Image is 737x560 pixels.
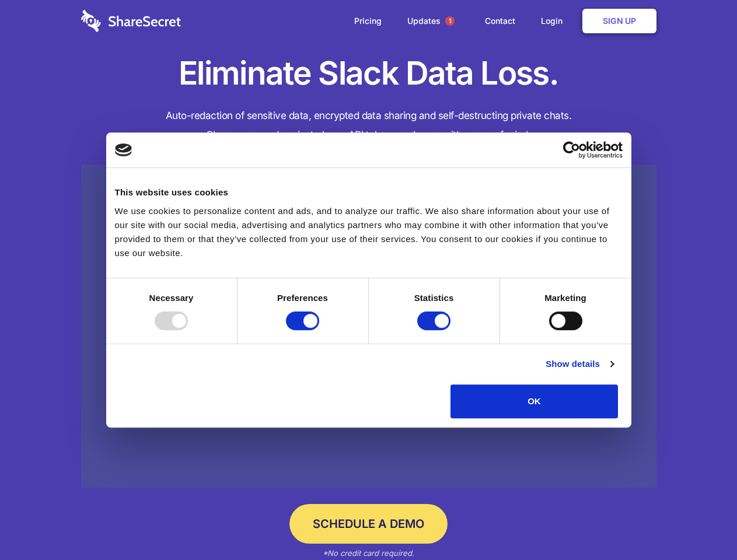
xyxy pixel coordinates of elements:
a: Usercentrics Cookiebot - opens in a new window [521,141,623,159]
div: We use cookies to personalize content and ads, and to analyze our traffic. We also share informat... [115,204,623,260]
a: Show details [546,357,613,371]
strong: Necessary [149,293,194,303]
h4: Auto-redaction of sensitive data, encrypted data sharing and self-destructing private chats. Shar... [81,106,656,145]
strong: Marketing [544,293,586,303]
span: 1 [445,16,455,26]
em: *No credit card required. [323,548,414,558]
a: Pricing [343,3,393,39]
a: Contact [473,3,527,39]
a: Login [529,3,580,39]
strong: Preferences [277,293,328,303]
button: OK [450,384,618,418]
a: Wistia video thumbnail [81,164,656,488]
h1: Eliminate Slack Data Loss. [81,52,656,94]
img: logo [115,143,132,156]
a: Schedule a Demo [289,504,448,544]
div: This website uses cookies [115,185,623,199]
a: Sign Up [582,9,656,33]
strong: Statistics [414,293,454,303]
img: logo-wordmark-white-trans-d4663122ce5f474addd5e946df7df03e33cb6a1c49d2221995e7729f52c070b2.svg [81,10,181,32]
